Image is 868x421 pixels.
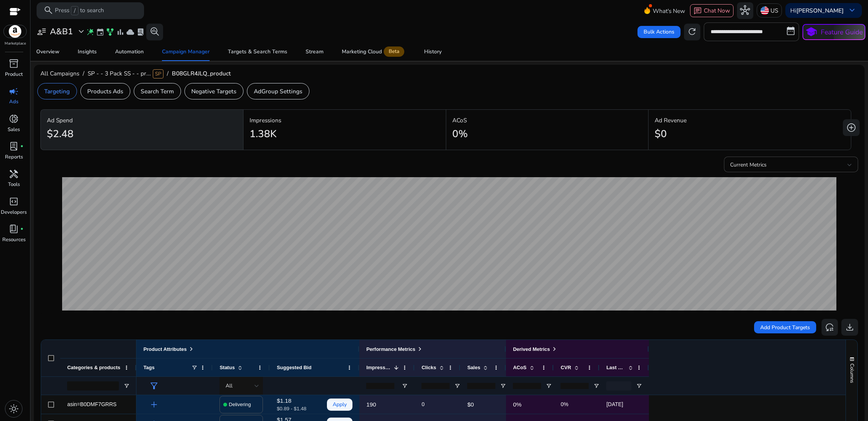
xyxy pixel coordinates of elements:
[143,365,154,370] span: Tags
[402,383,408,389] button: Open Filter Menu
[1,209,27,216] p: Developers
[327,399,352,411] button: Apply
[150,27,160,37] span: search_insights
[67,365,120,370] span: Categories & products
[684,24,701,40] button: refresh
[790,8,844,13] p: Hi
[644,28,674,36] span: Bulk Actions
[277,406,315,411] p: $0.89 - $1.48
[106,28,114,36] span: family_history
[219,365,235,370] span: Status
[822,319,838,336] button: reset_settings
[229,402,251,408] h4: Delivering
[843,119,860,136] button: add_circle
[424,49,442,54] div: History
[136,28,145,36] span: lab_profile
[78,49,97,54] div: Insights
[5,41,26,46] p: Marketplace
[226,382,232,389] span: All
[2,236,26,244] p: Resources
[115,49,144,54] div: Automation
[821,27,863,37] p: Feature Guide
[143,346,187,352] span: Product Attributes
[123,383,130,389] button: Open Filter Menu
[845,322,855,332] span: download
[9,404,19,414] span: light_mode
[467,365,480,370] span: Sales
[637,26,681,38] button: Bulk Actions
[96,28,104,36] span: event
[149,381,159,391] span: filter_alt
[760,323,810,331] span: Add Product Targets
[306,49,323,54] div: Stream
[636,383,642,389] button: Open Filter Menu
[653,4,685,18] span: What's New
[250,128,277,140] h2: 1.38K
[87,87,123,96] p: Products Ads
[737,2,754,19] button: hub
[9,224,19,234] span: book_4
[825,322,834,332] span: reset_settings
[467,397,499,412] p: $0
[513,365,526,370] span: ACoS
[228,49,287,54] div: Targets & Search Terms
[452,128,468,140] h2: 0%
[126,28,135,36] span: cloud
[163,69,172,77] span: /
[5,154,23,161] p: Reports
[754,321,816,333] button: Add Product Targets
[162,49,210,54] div: Campaign Manager
[421,365,436,370] span: Clicks
[849,363,855,383] span: Columns
[37,27,46,37] span: user_attributes
[761,6,769,15] img: us.svg
[67,381,119,391] input: Categories & products Filter Input
[20,145,24,148] span: fiber_manual_record
[693,7,702,15] span: chat
[452,116,642,125] p: ACoS
[153,69,163,78] span: SP
[9,197,19,206] span: code_blocks
[86,28,94,36] span: wand_stars
[606,401,623,407] span: [DATE]
[655,116,845,125] p: Ad Revenue
[116,28,125,36] span: bar_chart
[50,27,73,37] h3: A&B1
[561,401,568,407] span: 0%
[9,114,19,124] span: donut_small
[606,365,625,370] span: Last Updated At
[250,116,440,125] p: Impressions
[687,27,697,37] span: refresh
[802,24,865,40] button: schoolFeature Guide
[847,5,857,15] span: keyboard_arrow_down
[366,365,391,370] span: Impressions
[421,401,424,407] span: 0
[55,6,104,15] p: Press to search
[9,98,18,106] p: Ads
[40,69,79,77] span: All Campaigns
[88,69,151,77] span: SP - - 3 Pack SS - - pr...
[9,59,19,69] span: inventory_2
[47,128,74,140] h2: $2.48
[67,401,117,407] span: asin=B0DMF7GRRS
[254,87,302,96] p: AdGroup Settings
[43,5,53,15] span: search
[513,397,547,412] p: 0%
[71,6,78,15] span: /
[384,46,404,57] span: Beta
[4,25,27,38] img: amazon.svg
[770,4,778,17] p: US
[730,161,767,168] span: Current Metrics
[366,346,415,352] span: Performance Metrics
[841,319,858,336] button: download
[805,26,817,38] span: school
[9,169,19,179] span: handyman
[191,87,236,96] p: Negative Targets
[5,71,23,78] p: Product
[690,4,733,17] button: chatChat Now
[277,398,315,403] p: $1.18
[366,397,408,412] p: 190
[47,116,237,125] p: Ad Spend
[561,365,571,370] span: CVR
[146,24,163,40] button: search_insights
